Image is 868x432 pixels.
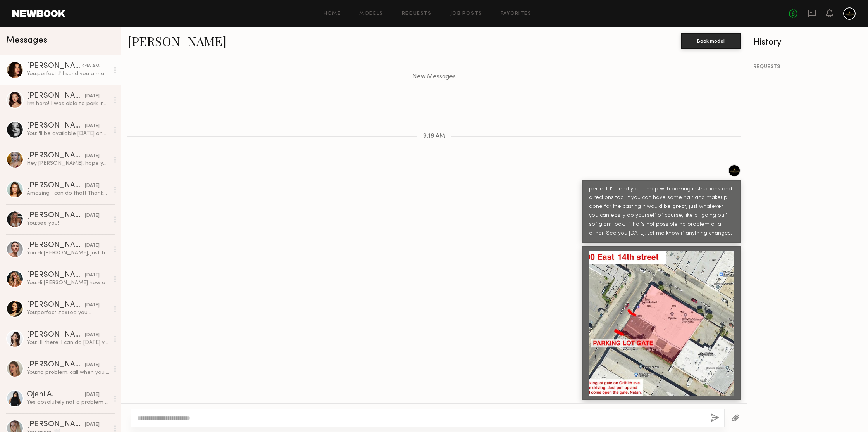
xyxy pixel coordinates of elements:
div: You: I'll be available [DATE] and [DATE] if you can do that [27,130,109,137]
div: [PERSON_NAME] [27,122,85,130]
a: Book model [681,37,741,44]
a: [PERSON_NAME] [127,33,226,49]
div: I’m here! I was able to park inside the parking lot [27,100,109,107]
div: [DATE] [85,332,100,339]
div: [PERSON_NAME] [27,242,85,249]
div: You: Hi [PERSON_NAME] how are you? My name is [PERSON_NAME] and I work for a company called Valen... [27,279,109,287]
div: You: perfect..texted you... [27,309,109,316]
div: [PERSON_NAME] [27,301,85,309]
div: [DATE] [85,361,100,369]
div: 9:18 AM [82,63,100,70]
div: [DATE] [85,242,100,249]
div: You: see you! [27,219,109,227]
div: You: HI there..I can do [DATE] yes..also [DATE] if you prefer. [27,339,109,346]
div: Hey [PERSON_NAME], hope you’re doing well. My sister’s instagram is @trapfordom [27,160,109,167]
div: [DATE] [85,421,100,429]
div: [PERSON_NAME] [27,271,85,279]
div: [DATE] [85,123,100,130]
div: [PERSON_NAME] [27,212,85,219]
div: You: no problem..call when you're by the gate [27,369,109,376]
div: [PERSON_NAME] [27,361,85,369]
div: Amazing I can do that! Thanks so much & looking forward to meeting you!! [27,190,109,197]
div: You: perfect..I'll send you a map with parking instructions and directions too. If you can have s... [27,70,109,78]
a: Job Posts [450,11,482,16]
div: [PERSON_NAME] [27,152,85,160]
button: Book model [681,33,741,49]
div: You: Hi [PERSON_NAME], just trying to reach out again about the ecomm gig, to see if you're still... [27,249,109,257]
div: [PERSON_NAME] [27,62,82,70]
div: [DATE] [85,152,100,160]
span: New Messages [412,74,456,80]
a: Home [324,11,341,16]
div: Yes absolutely not a problem at all! [27,399,109,406]
div: [DATE] [85,182,100,190]
div: [DATE] [85,302,100,309]
div: [PERSON_NAME] [27,92,85,100]
span: 9:18 AM [423,133,445,140]
div: [DATE] [85,93,100,100]
div: [DATE] [85,212,100,219]
span: Messages [6,36,47,45]
div: History [753,38,862,47]
div: perfect..I'll send you a map with parking instructions and directions too. If you can have some h... [589,185,734,238]
div: Ojeni A. [27,391,85,399]
div: [DATE] [85,272,100,279]
div: [PERSON_NAME] [27,331,85,339]
div: [PERSON_NAME] [27,421,85,429]
div: [PERSON_NAME] [27,182,85,190]
a: Models [359,11,383,16]
a: Requests [402,11,432,16]
div: REQUESTS [753,64,862,70]
div: [DATE] [85,391,100,399]
a: Favorites [501,11,531,16]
